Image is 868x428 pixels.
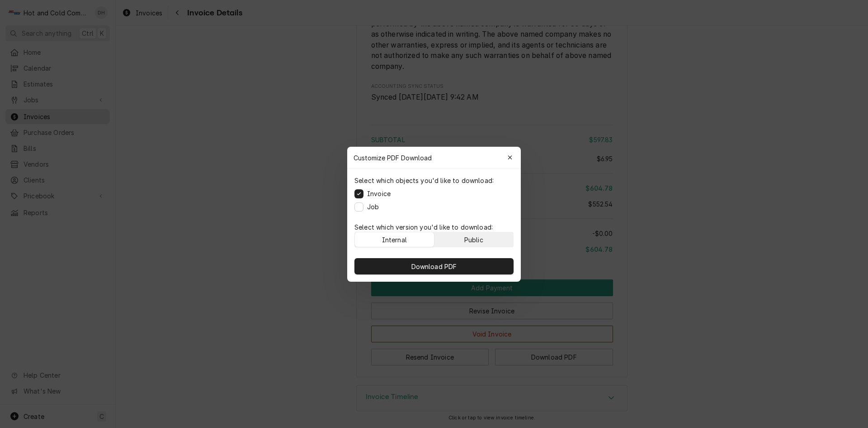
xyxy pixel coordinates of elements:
[367,202,379,212] label: Job
[410,261,459,271] span: Download PDF
[354,222,514,232] p: Select which version you'd like to download:
[347,147,521,168] div: Customize PDF Download
[367,189,391,198] label: Invoice
[354,258,514,274] button: Download PDF
[464,235,483,244] div: Public
[354,176,494,185] p: Select which objects you'd like to download:
[382,235,407,244] div: Internal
